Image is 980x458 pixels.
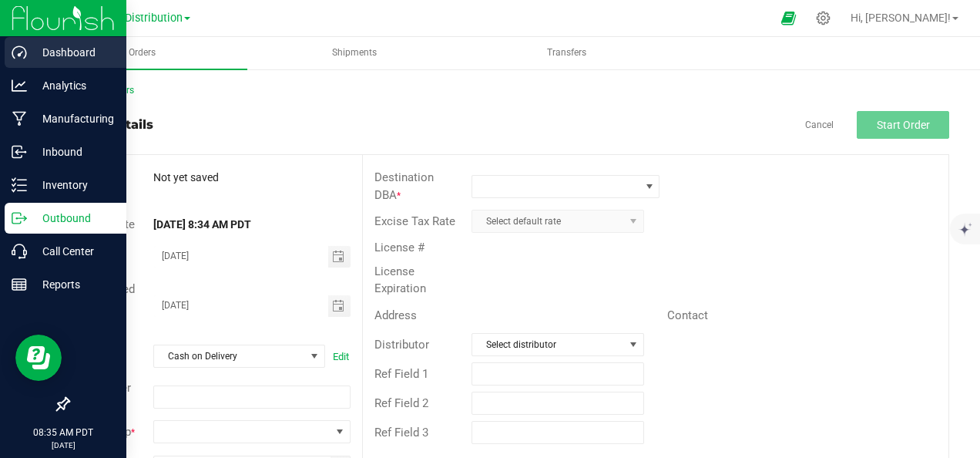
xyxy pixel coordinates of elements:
p: Analytics [27,76,119,95]
p: Outbound [27,209,119,227]
iframe: Resource center [15,335,62,381]
inline-svg: Manufacturing [12,111,27,126]
span: Destination DBA [374,170,434,202]
span: Address [374,308,417,322]
inline-svg: Outbound [12,210,27,226]
inline-svg: Dashboard [12,45,27,60]
span: Distributor [374,338,429,352]
span: License # [374,241,425,254]
div: Manage settings [814,11,833,25]
p: Inventory [27,176,119,194]
span: Cash on Delivery [154,345,305,367]
span: Ref Field 2 [374,396,428,410]
span: Orders [108,46,176,59]
span: Hi, [PERSON_NAME]! [851,12,951,24]
span: Toggle calendar [328,246,351,268]
span: Distribution [125,12,183,25]
p: Inbound [27,143,119,161]
a: Orders [37,37,247,69]
a: Shipments [249,37,459,69]
span: Ref Field 3 [374,426,428,439]
p: Call Center [27,242,119,261]
span: Transfers [526,46,607,59]
inline-svg: Analytics [12,78,27,93]
span: Open Ecommerce Menu [771,3,806,33]
inline-svg: Inventory [12,177,27,193]
span: Toggle calendar [328,295,351,317]
p: Reports [27,275,119,294]
p: Manufacturing [27,109,119,128]
span: NO DATA FOUND [153,420,350,443]
inline-svg: Reports [12,277,27,292]
span: Select distributor [472,334,623,355]
span: Shipments [311,46,398,59]
inline-svg: Inbound [12,144,27,160]
a: Transfers [461,37,672,69]
p: [DATE] [7,439,119,451]
p: Dashboard [27,43,119,62]
inline-svg: Call Center [12,244,27,259]
strong: [DATE] 8:34 AM PDT [153,218,251,231]
span: Not yet saved [153,171,219,184]
span: Ref Field 1 [374,367,428,381]
span: License Expiration [374,264,426,296]
a: Cancel [805,119,834,132]
p: 08:35 AM PDT [7,426,119,439]
span: Excise Tax Rate [374,214,455,228]
a: Edit [333,351,349,362]
button: Start Order [857,111,949,139]
span: Start Order [877,119,930,131]
span: Contact [667,308,708,322]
